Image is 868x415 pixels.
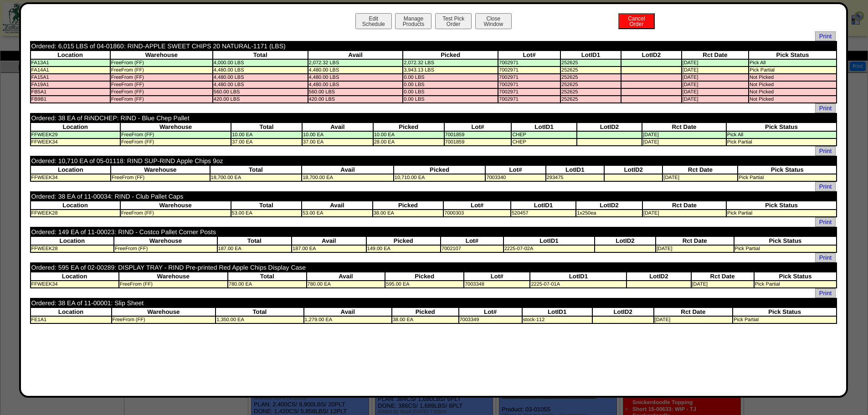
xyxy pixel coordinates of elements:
td: 252625 [561,89,621,95]
td: 4,000.00 LBS [213,60,308,66]
th: Total [231,123,302,131]
td: [DATE] [682,67,748,73]
td: [DATE] [692,281,754,287]
td: 37.00 EA [231,139,302,145]
td: Ordered: 38 EA of 11-00001: Slip Sheet [31,299,653,307]
button: CloseWindow [475,13,512,29]
th: Rct Date [643,201,726,209]
td: 0.00 LBS [403,74,498,81]
th: Picked [374,123,444,131]
th: Total [228,272,306,280]
td: FE1A1 [31,317,111,323]
th: LotID1 [504,237,595,245]
td: Ordered: 10,710 EA of 05-01118: RIND SUP-RIND Apple Chips 9oz [31,157,663,165]
td: [DATE] [663,174,737,181]
td: 2225-07-01A [530,281,626,287]
th: LotID2 [595,237,655,245]
td: 595.00 EA [385,281,463,287]
td: 10.00 EA [303,132,373,138]
td: 252625 [561,67,621,73]
td: 187.00 EA [292,246,366,252]
td: 2,072.32 LBS [308,60,403,66]
th: Total [211,166,302,174]
td: 149.00 EA [367,246,441,252]
td: FreeFrom (FF) [111,82,212,88]
td: 4,480.00 LBS [308,67,403,73]
td: 0.00 LBS [403,82,498,88]
th: Avail [308,51,403,59]
button: ManageProducts [395,13,431,29]
th: LotID2 [627,272,690,280]
td: FreeFrom (FF) [111,67,212,73]
th: Total [216,308,303,316]
td: 37.00 EA [303,139,373,145]
td: Pick All [749,60,836,66]
td: 18,700.00 EA [302,174,393,181]
td: 18,700.00 EA [211,174,302,181]
th: LotID1 [512,123,576,131]
td: FreeFrom (FF) [111,174,209,181]
td: 520457 [511,210,575,216]
th: Avail [307,272,385,280]
th: Avail [302,201,372,209]
th: Total [231,201,302,209]
td: 4,480.00 LBS [213,82,308,88]
td: 420.00 LBS [308,96,403,102]
th: Pick Status [727,123,836,131]
th: Rct Date [642,123,725,131]
td: 7000303 [444,210,510,216]
td: 293475 [546,174,604,181]
th: Warehouse [121,123,231,131]
td: CHEP [512,132,576,138]
td: 252625 [561,74,621,81]
th: Pick Status [738,166,836,174]
td: 10,710.00 EA [394,174,485,181]
td: 7001859 [445,132,511,138]
td: 420.00 LBS [213,96,308,102]
td: Not Picked [749,96,836,102]
th: Rct Date [663,166,737,174]
td: 7002971 [498,74,560,81]
td: 2,072.32 LBS [403,60,498,66]
td: FFWEEK29 [31,132,120,138]
th: LotID2 [576,201,642,209]
th: Pick Status [733,308,836,316]
td: 1x250ea [576,210,642,216]
td: 252625 [561,82,621,88]
td: [DATE] [654,317,733,323]
button: EditSchedule [355,13,392,29]
td: FFWEEK34 [31,281,118,287]
td: 10.00 EA [374,132,444,138]
td: 2225-07-02A [504,246,595,252]
td: FreeFrom (FF) [111,89,212,95]
th: Total [213,51,308,59]
th: Lot# [486,166,545,174]
td: [DATE] [642,132,725,138]
td: 7002107 [441,246,503,252]
td: 38.00 EA [392,317,458,323]
th: Location [31,237,114,245]
td: Not Picked [749,89,836,95]
th: LotID1 [530,272,626,280]
th: Avail [303,123,373,131]
th: LotID1 [546,166,604,174]
th: Pick Status [727,201,836,209]
td: FA15A1 [31,74,110,81]
th: Warehouse [121,201,231,209]
th: Lot# [498,51,560,59]
td: 560.00 LBS [213,89,308,95]
th: LotID2 [593,308,653,316]
th: Rct Date [654,308,733,316]
th: Pick Status [734,237,837,245]
th: Warehouse [114,237,216,245]
th: LotID1 [511,201,575,209]
th: Warehouse [119,272,227,280]
th: Lot# [459,308,522,316]
td: FreeFrom (FF) [114,246,216,252]
td: FFWEEK34 [31,174,111,181]
td: 560.00 LBS [308,89,403,95]
td: Pick Partial [727,210,836,216]
td: 780.00 EA [228,281,306,287]
td: 7002971 [498,67,560,73]
a: Print [815,288,836,298]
